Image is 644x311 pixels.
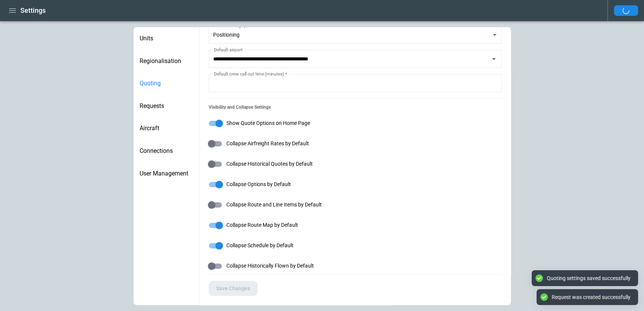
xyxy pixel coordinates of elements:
[140,170,193,177] span: User Management
[226,222,298,228] span: Collapse Route Map by Default
[140,102,193,110] span: Requests
[226,242,294,249] span: Collapse Schedule by Default
[134,140,199,162] div: Connections
[134,72,199,95] div: Quoting
[226,202,322,208] span: Collapse Route and Line Items by Default
[134,27,199,50] div: Units
[134,50,199,72] div: Regionalisation
[226,161,313,167] span: Collapse Historical Quotes by Default
[552,294,630,300] div: Request was created successfully
[226,181,291,188] span: Collapse Options by Default
[140,80,193,87] span: Quoting
[134,117,199,140] div: Aircraft
[134,95,199,117] div: Requests
[547,275,630,282] div: Quoting settings saved successfully
[134,162,199,185] div: User Management
[140,57,193,65] span: Regionalisation
[20,6,46,15] h1: Settings
[489,54,499,64] button: Open
[140,125,193,132] span: Aircraft
[140,35,193,42] span: Units
[226,140,309,147] span: Collapse Airfreight Rates by Default
[140,147,193,155] span: Connections
[214,71,287,77] label: Default crew call out time (minutes)
[214,46,243,53] label: Default airport
[226,263,314,269] span: Collapse Historically Flown by Default
[209,26,502,44] div: Positioning
[209,105,502,110] p: Visibility and Collapse Settings
[226,120,310,126] span: Show Quote Options on Home Page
